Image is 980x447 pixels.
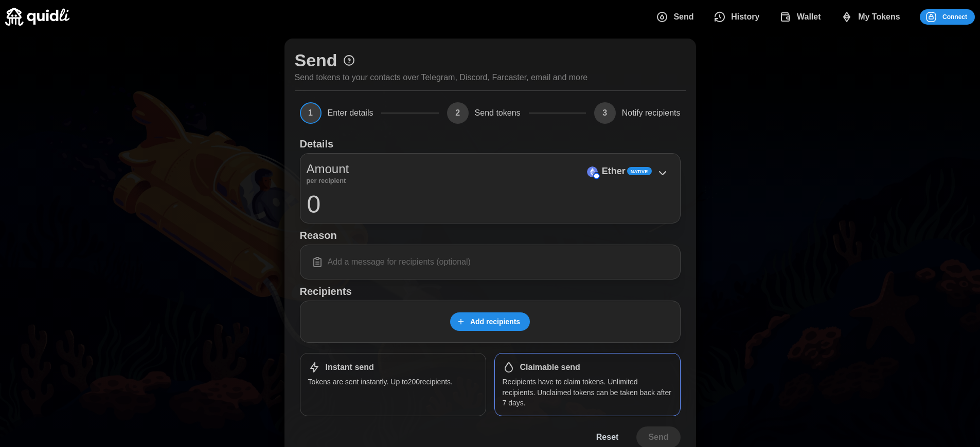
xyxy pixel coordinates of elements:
[447,102,469,124] span: 2
[594,102,681,124] button: 3Notify recipients
[920,9,975,25] button: Connect
[475,109,521,117] span: Send tokens
[731,7,759,27] span: History
[602,164,626,179] p: Ether
[447,102,521,124] button: 2Send tokens
[307,160,349,178] p: Amount
[300,102,322,124] span: 1
[771,6,832,28] button: Wallet
[300,102,373,124] button: 1Enter details
[858,7,900,27] span: My Tokens
[470,313,520,330] span: Add recipients
[307,251,674,273] input: Add a message for recipients (optional)
[450,312,530,331] button: Add recipients
[328,109,373,117] span: Enter details
[587,166,598,177] img: Ether (on Base)
[520,362,580,373] h1: Claimable send
[503,377,672,408] p: Recipients have to claim tokens. Unlimited recipients. Unclaimed tokens can be taken back after 7...
[631,168,648,175] span: Native
[300,229,681,242] h1: Reason
[594,102,616,124] span: 3
[648,6,706,28] button: Send
[797,7,821,27] span: Wallet
[326,362,374,373] h1: Instant send
[307,191,674,217] input: 0
[673,7,693,27] span: Send
[833,6,912,28] button: My Tokens
[706,6,772,28] button: History
[295,71,588,84] p: Send tokens to your contacts over Telegram, Discord, Farcaster, email and more
[942,10,967,24] span: Connect
[308,377,478,387] p: Tokens are sent instantly. Up to 200 recipients.
[5,8,69,26] img: Quidli
[300,285,681,298] h1: Recipients
[307,178,349,183] p: per recipient
[300,137,334,151] h1: Details
[622,109,681,117] span: Notify recipients
[295,49,337,71] h1: Send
